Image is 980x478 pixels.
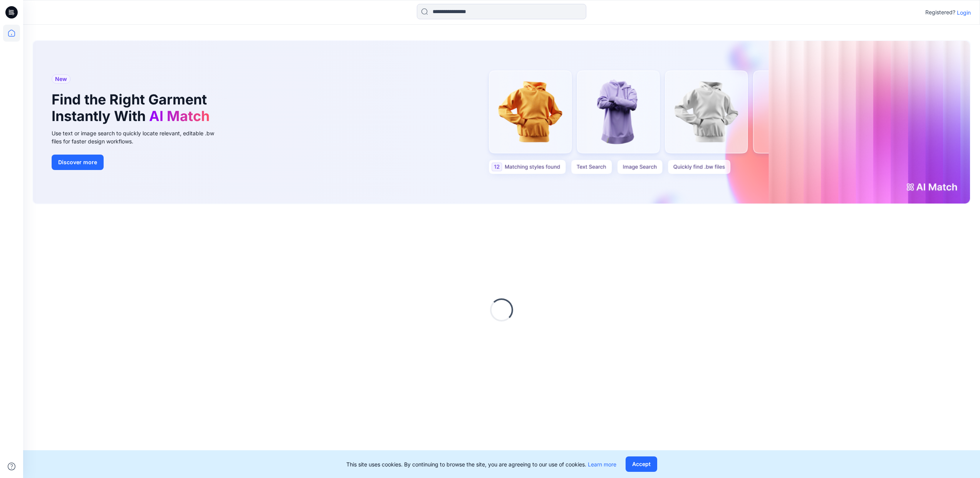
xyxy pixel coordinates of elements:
[588,461,616,468] a: Learn more
[52,91,213,125] h1: Find the Right Garment Instantly With
[626,456,657,472] button: Accept
[149,108,210,125] span: AI Match
[55,74,67,84] span: New
[925,8,955,17] p: Registered?
[52,129,225,145] div: Use text or image search to quickly locate relevant, editable .bw files for faster design workflows.
[957,8,971,17] p: Login
[52,155,104,170] button: Discover more
[346,460,616,468] p: This site uses cookies. By continuing to browse the site, you are agreeing to our use of cookies.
